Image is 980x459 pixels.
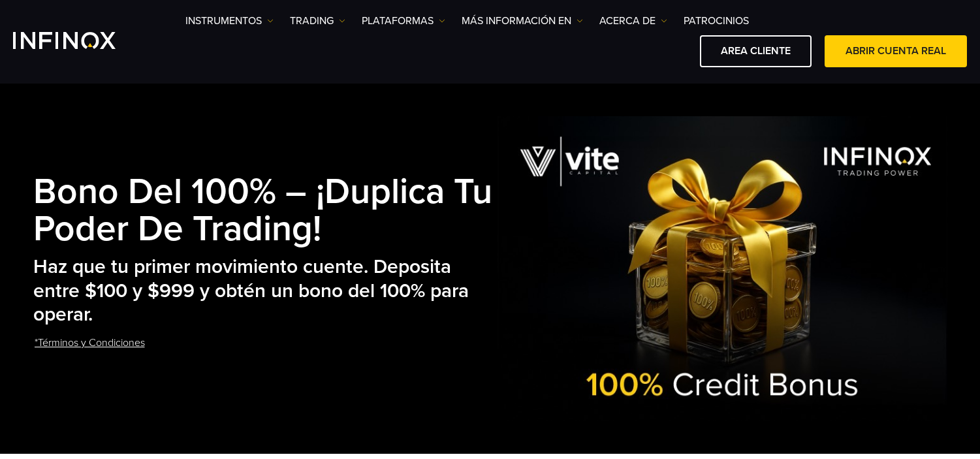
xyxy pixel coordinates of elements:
[825,35,967,67] a: ABRIR CUENTA REAL
[362,13,445,29] a: PLATAFORMAS
[599,13,667,29] a: ACERCA DE
[684,13,749,29] a: Patrocinios
[185,13,274,29] a: Instrumentos
[13,32,146,49] a: INFINOX Logo
[33,327,146,359] a: *Términos y Condiciones
[33,255,498,327] h2: Haz que tu primer movimiento cuente. Deposita entre $100 y $999 y obtén un bono del 100% para ope...
[462,13,583,29] a: Más información en
[33,170,492,251] strong: Bono del 100% – ¡Duplica tu poder de trading!
[700,35,812,67] a: AREA CLIENTE
[290,13,345,29] a: TRADING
